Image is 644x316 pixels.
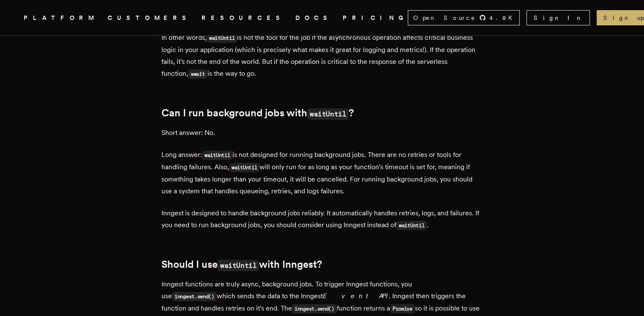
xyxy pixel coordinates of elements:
code: inngest.send() [172,292,217,301]
code: inngest.send() [292,304,337,313]
code: Promise [390,304,415,313]
code: waitUntil [396,221,427,230]
em: Event API [323,292,389,300]
a: DOCS [295,13,333,23]
a: PRICING [343,13,408,23]
h2: Should I use with Inngest? [161,258,483,272]
code: waitUntil [307,108,349,120]
code: waitUntil [229,163,259,172]
span: Open Source [413,14,476,22]
p: Long answer: is not designed for running background jobs. There are no retries or tools for handl... [161,149,483,197]
span: 4.8 K [489,14,518,22]
code: waitUntil [207,33,237,43]
code: waitUntil [218,260,259,271]
button: PLATFORM [24,13,98,23]
button: RESOURCES [202,13,285,23]
h2: Can I run background jobs with ? [161,107,483,120]
p: Short answer: No. [161,127,483,139]
code: waitUntil [202,151,232,160]
a: Sign In [527,10,590,25]
a: CUSTOMERS [108,13,191,23]
code: await [188,69,207,79]
p: Inngest is designed to handle background jobs reliably. It automatically handles retries, logs, a... [161,207,483,231]
p: In other words, is not the tool for the job if the asynchronous operation affects critical busine... [161,32,483,80]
